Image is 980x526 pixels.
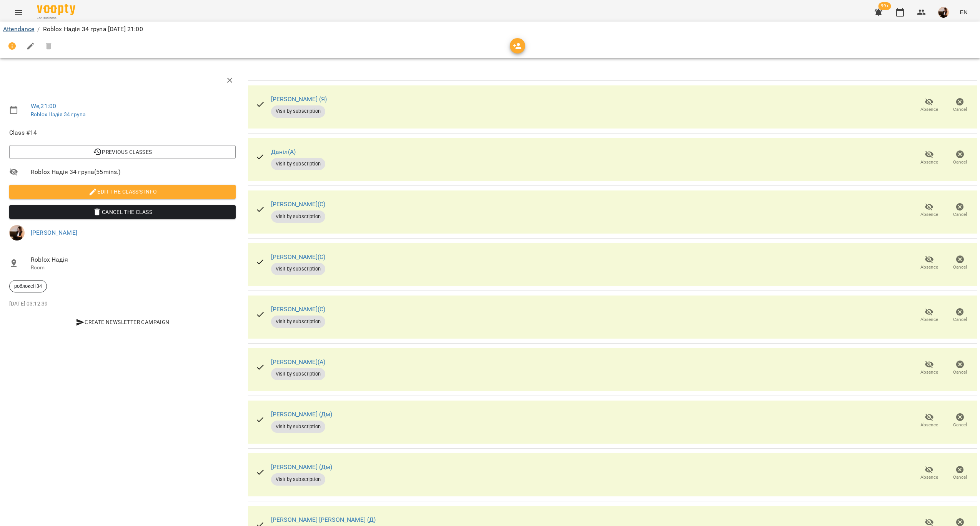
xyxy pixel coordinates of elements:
span: Cancel [953,106,967,113]
span: Cancel [953,474,967,481]
a: Roblox Надія 34 група [31,111,85,117]
a: We , 21:00 [31,102,56,110]
span: Absence [920,264,938,271]
button: Cancel [945,147,975,169]
button: Cancel [945,463,975,484]
a: [PERSON_NAME](С) [271,306,325,313]
span: Cancel [953,264,967,271]
button: Absence [914,357,945,379]
span: Absence [920,211,938,218]
span: Visit by subscription [271,423,325,430]
button: Create Newsletter Campaign [9,315,236,329]
span: Visit by subscription [271,476,325,483]
span: Class #14 [9,128,236,137]
img: Voopty Logo [37,4,75,15]
span: Absence [920,422,938,428]
span: Absence [920,369,938,376]
button: Cancel [945,357,975,379]
button: Edit the class's Info [9,185,236,199]
button: Cancel [945,305,975,326]
span: Absence [920,106,938,113]
img: f1c8304d7b699b11ef2dd1d838014dff.jpg [938,7,949,18]
button: Cancel [945,95,975,116]
button: EN [957,5,971,19]
button: Absence [914,200,945,221]
span: Create Newsletter Campaign [12,317,233,327]
div: роблоксН34 [9,280,47,292]
button: Absence [914,463,945,484]
p: Room [31,264,236,272]
nav: breadcrumb [3,25,977,34]
button: Absence [914,252,945,274]
span: Cancel the class [15,207,230,217]
button: Absence [914,410,945,431]
span: Visit by subscription [271,108,325,115]
li: / [37,25,40,34]
img: f1c8304d7b699b11ef2dd1d838014dff.jpg [9,225,25,240]
a: [PERSON_NAME] [31,229,77,236]
span: Visit by subscription [271,266,325,272]
span: For Business [37,16,75,21]
span: роблоксН34 [10,283,47,290]
span: Visit by subscription [271,371,325,377]
span: Cancel [953,422,967,428]
button: Previous Classes [9,145,236,159]
span: Cancel [953,369,967,376]
button: Cancel [945,410,975,431]
span: Visit by subscription [271,318,325,325]
a: [PERSON_NAME] (Я) [271,95,327,103]
button: Menu [9,3,28,22]
p: [DATE] 03:12:39 [9,300,236,308]
button: Absence [914,305,945,326]
span: Cancel [953,316,967,323]
button: Cancel the class [9,205,236,219]
button: Cancel [945,252,975,274]
span: Roblox Надія 34 група ( 55 mins. ) [31,167,236,177]
span: Cancel [953,211,967,218]
button: Absence [914,147,945,169]
a: [PERSON_NAME] [PERSON_NAME] (Д) [271,516,376,523]
span: Absence [920,316,938,323]
p: Roblox Надія 34 група [DATE] 21:00 [43,25,143,34]
a: [PERSON_NAME](С) [271,200,325,208]
button: Cancel [945,200,975,221]
a: [PERSON_NAME](А) [271,358,325,366]
span: Edit the class's Info [15,187,230,196]
span: Absence [920,474,938,481]
span: Visit by subscription [271,213,325,220]
span: 99+ [879,2,891,10]
a: Даніл(А) [271,148,296,155]
span: Roblox Надія [31,255,236,264]
button: Absence [914,95,945,116]
a: [PERSON_NAME] (Дм) [271,463,333,471]
a: Attendance [3,25,34,33]
a: [PERSON_NAME](С) [271,253,325,260]
span: Previous Classes [15,147,230,157]
span: Absence [920,159,938,165]
span: Visit by subscription [271,160,325,167]
span: Cancel [953,159,967,165]
a: [PERSON_NAME] (Дм) [271,411,333,418]
span: EN [960,8,968,16]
